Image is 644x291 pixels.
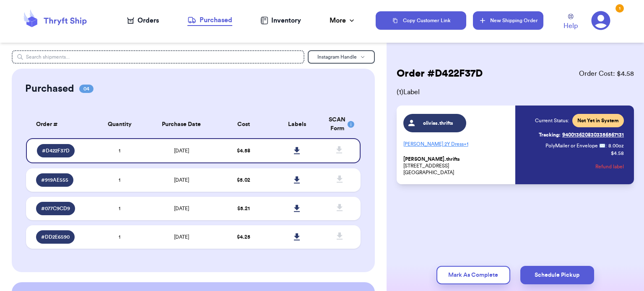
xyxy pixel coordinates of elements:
[608,142,624,149] span: 8.00 oz
[418,120,458,126] span: olivias.thrifts
[237,206,250,211] span: $ 5.21
[25,82,74,95] h2: Purchased
[577,117,619,124] span: Not Yet in System
[376,11,466,30] button: Copy Customer Link
[539,128,624,142] a: Tracking:9400136208303356567131
[563,14,578,31] a: Help
[119,178,120,183] span: 1
[403,137,510,151] p: [PERSON_NAME] 2Y Dress
[595,157,624,176] button: Refund label
[563,21,578,31] span: Help
[611,150,624,157] p: $ 4.58
[26,111,93,138] th: Order #
[41,177,68,183] span: # 919AE555
[317,54,357,59] span: Instagram Handle
[42,147,70,154] span: # D422F37D
[146,111,217,138] th: Purchase Date
[79,85,93,93] span: 04
[119,234,120,239] span: 1
[520,266,594,284] button: Schedule Pickup
[539,131,561,138] span: Tracking:
[403,156,460,162] span: [PERSON_NAME].thrifts
[174,206,189,211] span: [DATE]
[330,15,356,26] div: More
[579,69,634,79] span: Order Cost: $ 4.58
[41,205,70,212] span: # 077C9CD9
[436,266,510,284] button: Mark As Complete
[119,206,120,211] span: 1
[397,87,634,97] span: ( 1 ) Label
[270,111,324,138] th: Labels
[127,15,159,26] a: Orders
[217,111,270,138] th: Cost
[237,234,250,239] span: $ 4.25
[187,15,232,26] a: Purchased
[187,15,232,25] div: Purchased
[591,11,610,30] a: 1
[329,116,351,133] div: SCAN Form
[41,234,70,240] span: # DD2E6590
[473,11,543,30] button: New Shipping Order
[308,50,375,64] button: Instagram Handle
[403,156,510,176] p: [STREET_ADDRESS] [GEOGRAPHIC_DATA]
[237,178,250,183] span: $ 5.02
[605,142,607,149] span: :
[397,67,483,80] h2: Order # D422F37D
[615,4,624,13] div: 1
[174,148,189,153] span: [DATE]
[535,117,569,124] span: Current Status:
[93,111,146,138] th: Quantity
[174,234,189,239] span: [DATE]
[174,178,189,183] span: [DATE]
[12,50,304,64] input: Search shipments...
[260,15,301,26] a: Inventory
[464,142,468,147] span: + 1
[119,148,120,153] span: 1
[545,143,605,148] span: PolyMailer or Envelope ✉️
[237,148,250,153] span: $ 4.58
